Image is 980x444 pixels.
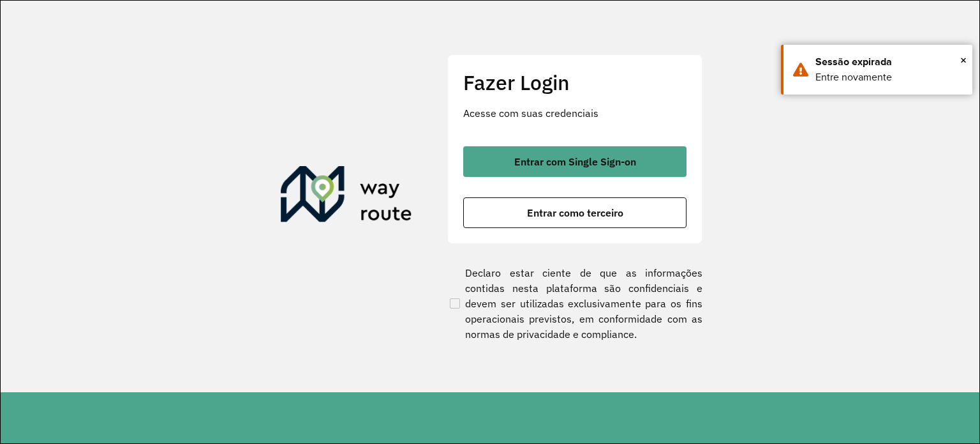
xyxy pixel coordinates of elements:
button: Close [960,50,967,70]
div: Entre novamente [815,70,963,85]
label: Declaro estar ciente de que as informações contidas nesta plataforma são confidenciais e devem se... [447,265,702,342]
span: Entrar como terceiro [527,208,623,218]
div: Sessão expirada [815,54,963,70]
button: button [463,197,687,228]
p: Acesse com suas credenciais [463,105,687,121]
h2: Fazer Login [463,70,687,95]
img: Roteirizador AmbevTech [281,166,412,227]
span: Entrar com Single Sign-on [514,157,636,167]
button: button [463,146,687,177]
span: × [960,50,967,70]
